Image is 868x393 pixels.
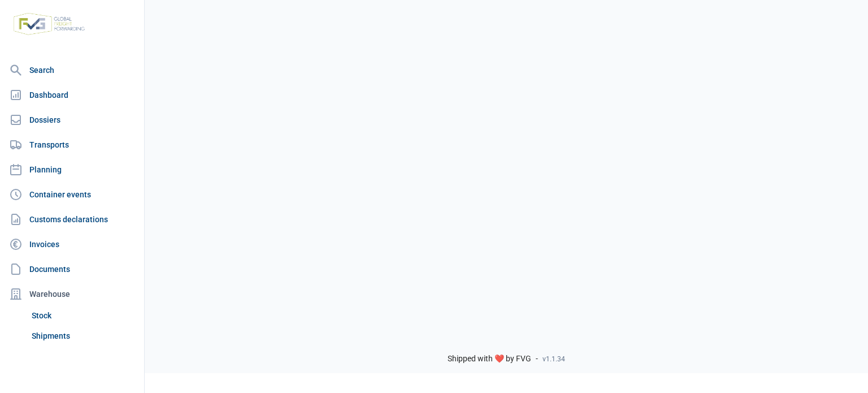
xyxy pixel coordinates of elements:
[5,59,140,81] a: Search
[5,183,140,206] a: Container events
[536,354,538,364] span: -
[5,84,140,106] a: Dashboard
[5,258,140,280] a: Documents
[542,355,565,364] span: v1.1.34
[5,208,140,231] a: Customs declarations
[5,133,140,156] a: Transports
[5,109,140,131] a: Dossiers
[448,354,531,364] span: Shipped with ❤️ by FVG
[5,158,140,181] a: Planning
[27,326,140,346] a: Shipments
[27,305,140,326] a: Stock
[5,283,140,305] div: Warehouse
[5,233,140,256] a: Invoices
[9,8,89,40] img: FVG - Global freight forwarding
